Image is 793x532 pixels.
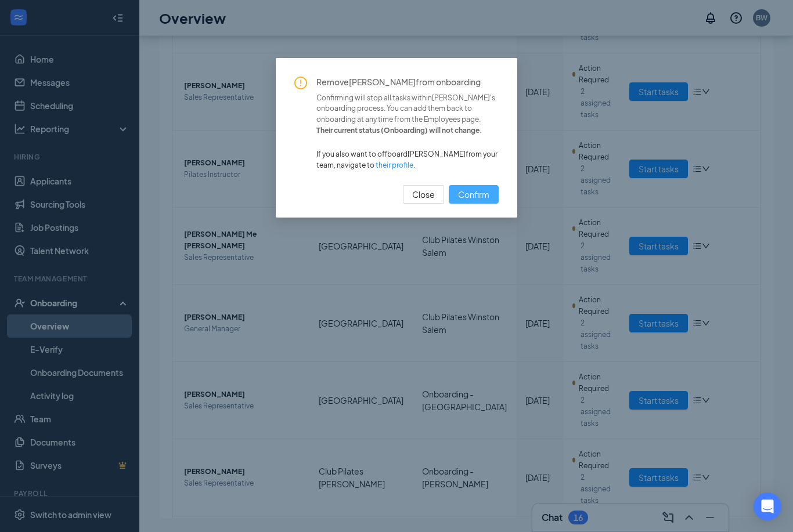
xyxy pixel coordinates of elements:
[294,77,307,89] span: exclamation-circle
[412,188,435,201] span: Close
[403,185,444,204] button: Close
[316,77,499,88] span: Remove [PERSON_NAME] from onboarding
[376,161,413,169] a: their profile
[316,93,499,126] span: Confirming will stop all tasks within [PERSON_NAME] 's onboarding process. You can add them back ...
[316,125,499,136] span: Their current status ( Onboarding ) will not change.
[449,185,499,204] button: Confirm
[316,149,499,171] span: If you also want to offboard [PERSON_NAME] from your team, navigate to .
[754,493,781,520] div: Open Intercom Messenger
[458,188,489,201] span: Confirm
